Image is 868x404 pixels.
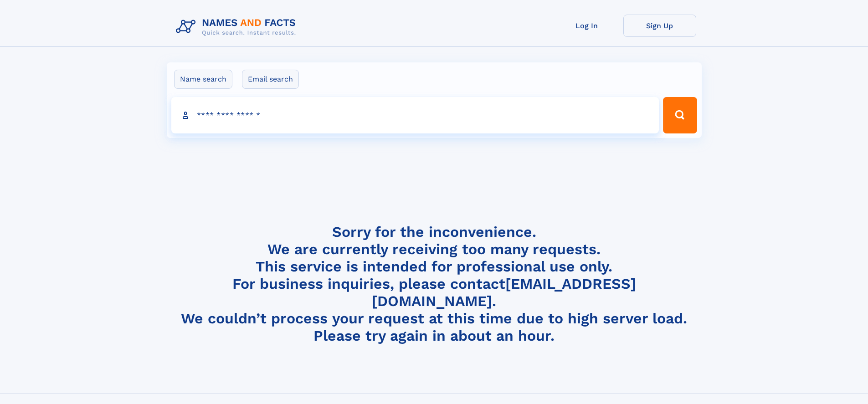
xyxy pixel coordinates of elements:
[242,70,299,89] label: Email search
[663,97,697,133] button: Search Button
[172,15,303,39] img: Logo Names and Facts
[623,15,696,37] a: Sign Up
[172,223,696,345] h4: Sorry for the inconvenience. We are currently receiving too many requests. This service is intend...
[550,15,623,37] a: Log In
[174,70,232,89] label: Name search
[372,275,636,310] a: [EMAIL_ADDRESS][DOMAIN_NAME]
[171,97,659,133] input: search input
